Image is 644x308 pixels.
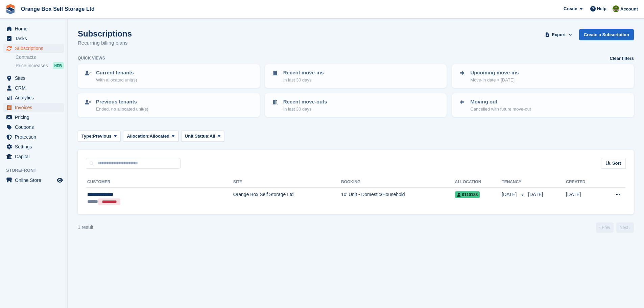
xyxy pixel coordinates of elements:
[78,65,259,87] a: Current tenants With allocated unit(s)
[341,188,455,209] td: 10' Unit - Domestic/Household
[453,94,633,116] a: Moving out Cancelled with future move-out
[15,24,55,33] span: Home
[3,122,64,132] a: menu
[78,131,120,142] button: Type: Previous
[3,152,64,161] a: menu
[96,106,148,113] p: Ended, no allocated unit(s)
[283,98,327,106] p: Recent move-outs
[3,175,64,185] a: menu
[3,132,64,142] a: menu
[283,77,324,84] p: In last 30 days
[595,222,635,233] nav: Page
[544,29,574,40] button: Export
[81,133,93,140] span: Type:
[78,224,93,231] div: 1 result
[15,44,55,53] span: Subscriptions
[620,6,638,13] span: Account
[3,44,64,53] a: menu
[566,177,600,188] th: Created
[566,188,600,209] td: [DATE]
[453,65,633,87] a: Upcoming move-ins Move-in date > [DATE]
[127,133,149,140] span: Allocation:
[16,54,64,61] a: Contracts
[470,98,531,106] p: Moving out
[15,83,55,93] span: CRM
[3,83,64,93] a: menu
[78,94,259,116] a: Previous tenants Ended, no allocated unit(s)
[455,177,502,188] th: Allocation
[613,5,619,12] img: Pippa White
[15,73,55,83] span: Sites
[564,5,577,12] span: Create
[53,62,64,69] div: NEW
[470,106,531,113] p: Cancelled with future move-out
[96,69,137,77] p: Current tenants
[283,106,327,113] p: In last 30 days
[5,4,16,14] img: stora-icon-8386f47178a22dfd0bd8f6a31ec36ba5ce8667c1dd55bd0f319d3a0aa187defe.svg
[612,160,621,167] span: Sort
[56,176,64,184] a: Preview store
[3,34,64,43] a: menu
[15,113,55,122] span: Pricing
[597,5,606,12] span: Help
[93,133,112,140] span: Previous
[15,175,55,185] span: Online Store
[455,191,480,198] span: 0110188
[78,55,105,61] h6: Quick views
[502,191,518,198] span: [DATE]
[15,142,55,151] span: Settings
[3,24,64,33] a: menu
[3,73,64,83] a: menu
[15,93,55,102] span: Analytics
[150,133,170,140] span: Allocated
[266,94,446,116] a: Recent move-outs In last 30 days
[3,142,64,151] a: menu
[15,103,55,112] span: Invoices
[470,69,519,77] p: Upcoming move-ins
[16,63,48,69] span: Price increases
[470,77,519,84] p: Move-in date > [DATE]
[18,3,97,15] a: Orange Box Self Storage Ltd
[610,55,634,62] a: Clear filters
[181,131,224,142] button: Unit Status: All
[123,131,178,142] button: Allocation: Allocated
[579,29,634,40] a: Create a Subscription
[552,31,566,38] span: Export
[3,93,64,102] a: menu
[528,192,543,197] span: [DATE]
[233,188,341,209] td: Orange Box Self Storage Ltd
[15,122,55,132] span: Coupons
[86,177,233,188] th: Customer
[341,177,455,188] th: Booking
[502,177,525,188] th: Tenancy
[96,98,148,106] p: Previous tenants
[210,133,215,140] span: All
[15,152,55,161] span: Capital
[596,222,614,233] a: Previous
[96,77,137,84] p: With allocated unit(s)
[3,103,64,112] a: menu
[3,113,64,122] a: menu
[15,34,55,43] span: Tasks
[616,222,634,233] a: Next
[233,177,341,188] th: Site
[15,132,55,142] span: Protection
[266,65,446,87] a: Recent move-ins In last 30 days
[78,29,132,38] h1: Subscriptions
[6,167,67,174] span: Storefront
[185,133,210,140] span: Unit Status:
[78,39,132,47] p: Recurring billing plans
[283,69,324,77] p: Recent move-ins
[16,62,64,69] a: Price increases NEW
